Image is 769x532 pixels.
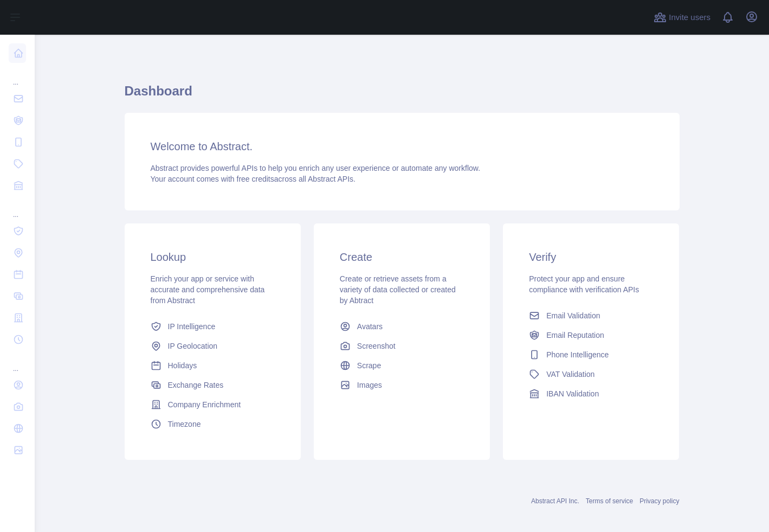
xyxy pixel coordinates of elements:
a: Timezone [146,414,279,434]
span: Enrich your app or service with accurate and comprehensive data from Abstract [151,274,265,305]
span: Phone Intelligence [546,349,609,360]
a: Email Reputation [525,325,657,345]
a: Screenshot [335,336,468,356]
a: Scrape [335,356,468,375]
a: IP Intelligence [146,317,279,336]
span: Invite users [669,11,710,24]
span: Company Enrichment [168,399,241,410]
a: Exchange Rates [146,375,279,395]
h3: Create [340,249,464,265]
a: Company Enrichment [146,395,279,414]
a: VAT Validation [525,364,657,384]
a: Avatars [335,317,468,336]
span: Avatars [357,321,383,332]
a: Images [335,375,468,395]
span: Screenshot [357,341,396,351]
h3: Lookup [151,249,275,265]
span: Timezone [168,419,201,430]
span: Abstract provides powerful APIs to help you enrich any user experience or automate any workflow. [151,164,481,172]
h1: Dashboard [125,82,680,108]
span: Scrape [357,360,381,371]
a: Phone Intelligence [525,345,657,364]
div: ... [9,197,26,219]
span: Create or retrieve assets from a variety of data collected or created by Abtract [340,274,456,305]
span: IP Intelligence [168,321,216,332]
a: IBAN Validation [525,384,657,403]
a: Email Validation [525,306,657,325]
button: Invite users [651,9,713,26]
span: Email Validation [546,310,600,321]
a: Terms of service [586,497,633,505]
a: Holidays [146,356,279,375]
span: Your account comes with across all Abstract APIs. [151,175,356,183]
h3: Welcome to Abstract. [151,139,654,154]
span: free credits [237,175,274,183]
div: ... [9,65,26,87]
span: Images [357,380,382,390]
span: Protect your app and ensure compliance with verification APIs [529,274,639,294]
div: ... [9,351,26,373]
span: Exchange Rates [168,380,224,390]
a: IP Geolocation [146,336,279,356]
a: Privacy policy [639,497,679,505]
span: Holidays [168,360,197,371]
span: VAT Validation [546,369,594,380]
span: IP Geolocation [168,341,218,351]
span: Email Reputation [546,330,604,341]
a: Abstract API Inc. [531,497,579,505]
h3: Verify [529,249,653,265]
span: IBAN Validation [546,388,599,399]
